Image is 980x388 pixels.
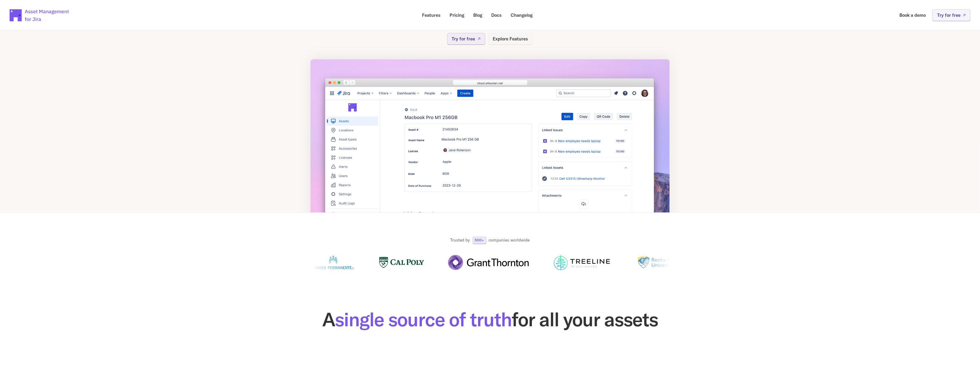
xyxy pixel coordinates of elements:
[310,59,670,242] img: App
[418,9,445,21] a: Features
[468,255,527,270] img: Logo
[280,310,700,329] h2: A for all your assets
[937,13,961,17] p: Try for free
[511,13,533,17] p: Changelog
[445,9,468,21] a: Pricing
[899,13,926,17] p: Book a demo
[447,33,485,45] a: Try for free
[335,307,512,331] span: single source of truth
[475,238,484,242] p: 500+
[473,13,482,17] p: Blog
[487,9,506,21] a: Docs
[493,37,528,41] p: Explore Features
[295,255,340,270] img: Logo
[488,33,533,45] a: Explore Features
[895,9,930,21] a: Book a demo
[491,13,502,17] p: Docs
[489,237,530,243] p: companies worldwide
[450,13,464,17] p: Pricing
[469,9,486,21] a: Blog
[422,13,441,17] p: Features
[634,255,684,270] img: Logo
[932,9,970,21] a: Try for free
[506,9,537,21] a: Changelog
[450,237,470,243] p: Trusted by
[452,37,475,41] p: Try for free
